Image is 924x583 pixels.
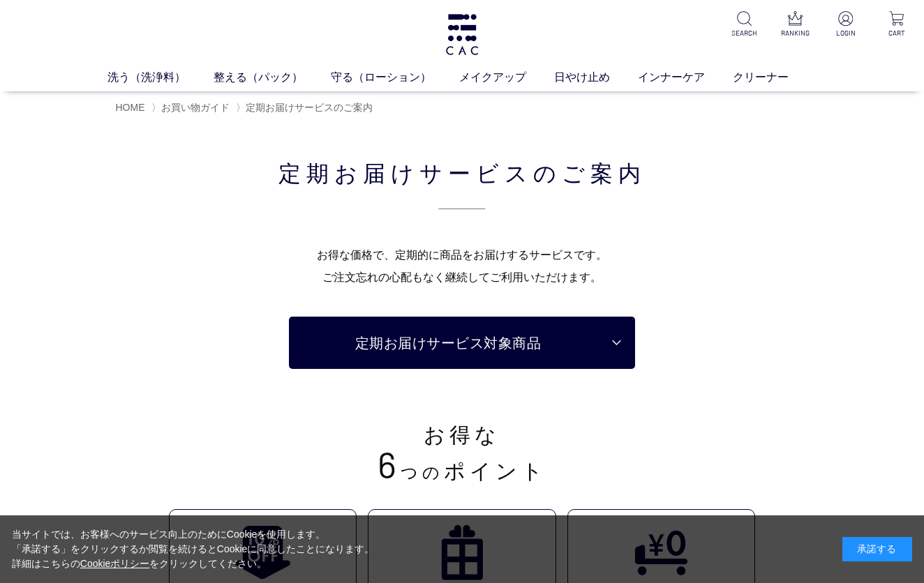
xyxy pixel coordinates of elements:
a: 日やけ止め [554,69,638,86]
a: 守る（ローション） [331,69,459,86]
p: CART [880,28,913,38]
p: LOGIN [830,28,863,38]
div: 当サイトでは、お客様へのサービス向上のためにCookieを使用します。 「承諾する」をクリックするか閲覧を続けるとCookieに同意したことになります。 詳細はこちらの をクリックしてください。 [12,527,375,571]
p: RANKING [779,28,812,38]
a: メイクアップ [459,69,554,86]
a: SEARCH [728,11,761,38]
a: Cookieポリシー [80,558,150,569]
p: SEARCH [728,28,761,38]
li: 〉 [151,101,233,114]
a: クリーナー [733,69,817,86]
a: インナーケア [638,69,733,86]
div: 承諾する [842,537,912,561]
a: CART [880,11,913,38]
a: 洗う（洗浄料） [107,69,214,86]
p: つの [116,446,809,482]
a: お買い物ガイド [161,102,230,113]
p: お得な価格で、定期的に商品を お届けするサービスです。 ご注文忘れの心配もなく 継続してご利用いただけます。 [116,244,809,289]
a: HOME [116,102,145,113]
a: RANKING [779,11,812,38]
li: 〉 [236,101,376,114]
span: 6 [378,442,401,485]
a: LOGIN [830,11,863,38]
span: ポイント [444,460,547,483]
span: 定期お届けサービスのご案内 [246,102,373,113]
a: 定期お届けサービス対象商品 [289,317,636,369]
a: 整える（パック） [214,69,331,86]
img: logo [444,14,480,55]
p: お得な [116,425,809,446]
